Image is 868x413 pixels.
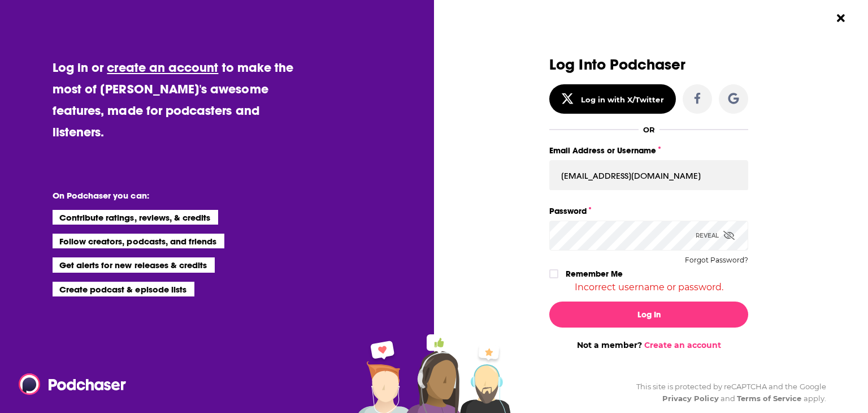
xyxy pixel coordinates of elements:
li: Follow creators, podcasts, and friends [53,234,225,248]
input: Email Address or Username [549,160,748,191]
button: Log in with X/Twitter [549,84,676,114]
img: Podchaser - Follow, Share and Rate Podcasts [19,373,127,395]
a: create an account [107,59,218,75]
h3: Log Into Podchaser [549,57,748,73]
li: Create podcast & episode lists [53,282,194,296]
a: Create an account [644,340,721,350]
label: Email Address or Username [549,143,748,158]
li: Get alerts for new releases & credits [53,257,215,272]
label: Remember Me [566,266,623,281]
li: On Podchaser you can: [53,190,279,201]
button: Log In [549,302,748,328]
li: Contribute ratings, reviews, & credits [53,210,219,225]
div: Log in with X/Twitter [581,95,664,104]
label: Password [549,204,748,218]
div: This site is protected by reCAPTCHA and the Google and apply. [627,381,826,405]
button: Forgot Password? [685,256,748,264]
a: Podchaser - Follow, Share and Rate Podcasts [19,373,118,395]
div: OR [643,125,655,134]
a: Terms of Service [737,394,802,403]
div: Incorrect username or password. [549,282,748,292]
div: Not a member? [549,340,748,350]
button: Close Button [830,7,852,29]
div: Reveal [696,221,735,251]
a: Privacy Policy [662,394,719,403]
